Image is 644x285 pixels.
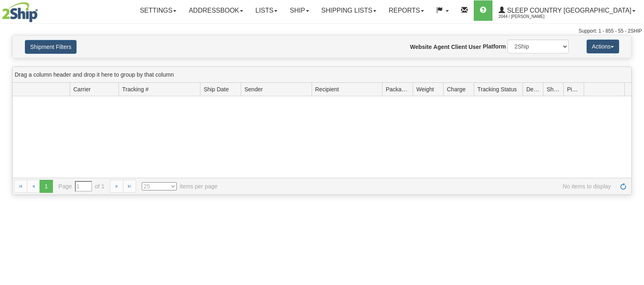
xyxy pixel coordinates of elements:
span: Shipment Issues [547,85,560,93]
div: Support: 1 - 855 - 55 - 2SHIP [2,28,642,35]
span: 2044 / [PERSON_NAME] [499,13,560,21]
span: Sleep Country [GEOGRAPHIC_DATA] [505,7,631,14]
span: items per page [142,182,218,190]
button: Actions [587,40,619,53]
span: No items to display [229,182,611,190]
span: Carrier [73,85,91,93]
span: Ship Date [204,85,229,93]
label: User [468,43,481,51]
a: Lists [249,0,284,21]
a: Settings [134,0,182,21]
a: Sleep Country [GEOGRAPHIC_DATA] 2044 / [PERSON_NAME] [492,0,642,21]
a: Reports [382,0,430,21]
span: Page of 1 [59,181,105,192]
span: Recipient [315,85,339,93]
span: Weight [416,85,434,93]
label: Website [410,43,432,51]
a: Ship [284,0,315,21]
label: Platform [483,42,506,51]
label: Client [451,43,467,51]
a: Shipping lists [315,0,382,21]
span: 1 [40,180,53,193]
span: Sender [244,85,263,93]
a: Refresh [617,180,630,193]
span: Charge [447,85,466,93]
span: Pickup Status [567,85,580,93]
span: Tracking Status [477,85,517,93]
span: Delivery Status [526,85,540,93]
span: Tracking # [122,85,149,93]
button: Shipment Filters [25,40,77,54]
a: Addressbook [182,0,249,21]
div: grid grouping header [13,67,631,83]
img: logo2044.jpg [2,2,38,22]
label: Agent [433,43,450,51]
span: Packages [386,85,409,93]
